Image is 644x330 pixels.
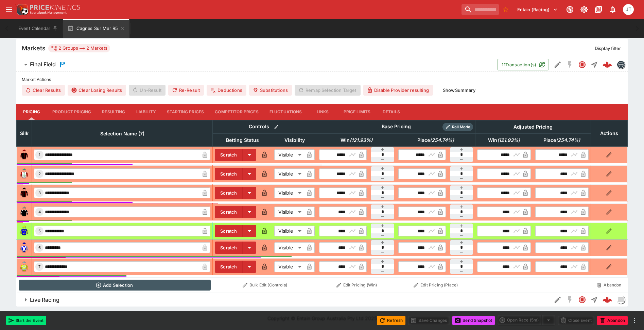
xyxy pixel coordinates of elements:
[597,316,628,325] button: Abandon
[37,229,42,233] span: 5
[274,207,304,217] div: Visible
[274,168,304,179] div: Visible
[277,136,312,144] span: Visibility
[376,104,406,120] button: Details
[338,104,376,120] button: Price Limits
[274,242,304,253] div: Visible
[462,4,499,15] input: search
[578,296,586,304] svg: Closed
[22,44,46,52] h5: Markets
[274,226,304,236] div: Visible
[623,4,634,15] div: Josh Tanner
[19,207,30,217] img: runner 4
[498,315,555,325] div: split button
[621,2,636,17] button: Josh Tanner
[617,296,625,304] div: liveracing
[93,130,152,138] span: Selection Name (7)
[30,11,67,14] img: Sportsbook Management
[37,171,42,176] span: 2
[63,19,129,38] button: Cagnes Sur Mer R5
[597,316,628,323] span: Mark an event as closed and abandoned.
[430,136,454,144] em: ( 254.74 %)
[30,5,80,10] img: PriceKinetics
[131,104,161,120] button: Liability
[576,294,588,306] button: Closed
[564,59,576,71] button: SGM Disabled
[30,61,56,68] h6: Final Field
[213,120,317,133] th: Controls
[398,280,473,291] button: Edit Pricing (Place)
[215,168,243,180] button: Scratch
[607,3,619,16] button: Notifications
[552,294,564,306] button: Edit Detail
[475,120,591,133] th: Adjusted Pricing
[497,59,549,70] button: 11Transaction(s)
[452,316,495,325] button: Send Snapshot
[219,136,266,144] span: Betting Status
[97,104,130,120] button: Resulting
[215,206,243,218] button: Scratch
[215,149,243,161] button: Scratch
[592,3,605,16] button: Documentation
[19,168,30,179] img: runner 2
[47,104,97,120] button: Product Pricing
[19,280,211,291] button: Add Selection
[576,59,588,71] button: Closed
[308,104,338,120] button: Links
[264,104,308,120] button: Fluctuations
[601,293,614,307] a: f47c0067-1a81-46e5-8790-40703d5598a8
[630,316,639,325] button: more
[17,120,32,146] th: Silk
[274,149,304,160] div: Visible
[274,261,304,272] div: Visible
[578,3,590,16] button: Toggle light/dark mode
[215,280,315,291] button: Bulk Edit (Controls)
[209,104,264,120] button: Competitor Prices
[591,43,625,54] button: Display filter
[19,187,30,198] img: runner 3
[215,187,243,199] button: Scratch
[564,294,576,306] button: SGM Disabled
[22,85,65,96] button: Clear Results
[16,58,497,71] button: Final Field
[22,75,622,85] label: Market Actions
[564,3,576,16] button: Connected to PK
[161,104,209,120] button: Starting Prices
[593,280,625,291] button: Abandon
[272,122,281,131] button: Bulk edit
[207,85,246,96] button: Deductions
[497,136,520,144] em: ( 121.93 %)
[215,242,243,254] button: Scratch
[14,19,62,38] button: Event Calendar
[129,85,165,96] span: Un-Result
[16,104,47,120] button: Pricing
[536,136,588,144] span: Place(254.74%)
[603,295,612,304] img: logo-cerberus--red.svg
[68,85,126,96] button: Clear Losing Results
[19,261,30,272] img: runner 7
[249,85,292,96] button: Substitutions
[37,245,42,250] span: 6
[274,187,304,198] div: Visible
[601,58,614,71] a: 44c0ca77-ce60-4063-98c7-8f31acc7356e
[6,316,46,325] button: Start the Event
[552,59,564,71] button: Edit Detail
[19,226,30,236] img: runner 5
[379,122,414,131] div: Base Pricing
[37,264,42,269] span: 7
[588,294,601,306] button: Straight
[19,149,30,160] img: runner 1
[591,120,627,146] th: Actions
[617,61,625,68] img: betmakers
[37,191,42,195] span: 3
[333,136,380,144] span: Win(121.93%)
[37,210,42,214] span: 4
[215,225,243,237] button: Scratch
[449,124,473,130] span: Roll Mode
[168,85,204,96] button: Re-Result
[16,293,552,307] button: Live Racing
[51,44,107,52] div: 2 Groups 2 Markets
[363,85,433,96] button: Disable Provider resulting
[617,61,625,69] div: betmakers
[410,136,462,144] span: Place(254.74%)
